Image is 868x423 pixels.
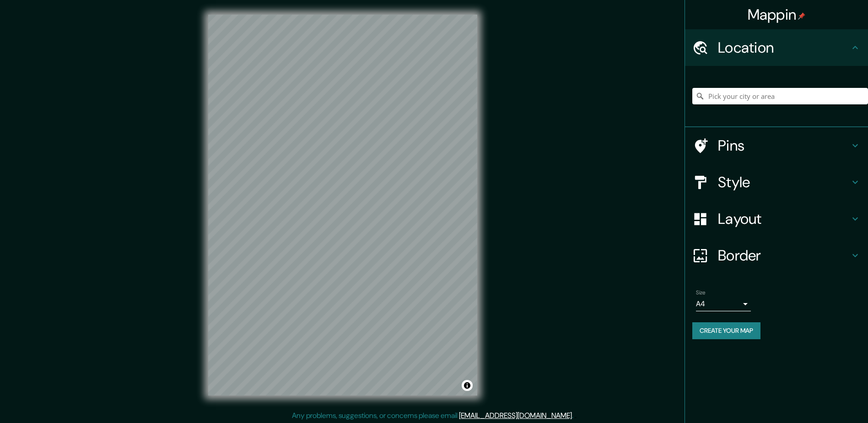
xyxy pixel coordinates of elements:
a: [EMAIL_ADDRESS][DOMAIN_NAME] [459,411,572,420]
div: . [573,410,575,421]
div: Pins [685,127,868,164]
input: Pick your city or area [692,88,868,104]
label: Size [696,289,706,297]
button: Toggle attribution [462,380,473,391]
h4: Layout [718,210,850,228]
h4: Mappin [748,5,806,24]
div: Layout [685,201,868,237]
div: Style [685,164,868,201]
div: Location [685,29,868,66]
div: Border [685,237,868,274]
h4: Location [718,38,850,57]
h4: Style [718,173,850,191]
p: Any problems, suggestions, or concerns please email . [292,410,573,421]
h4: Border [718,246,850,265]
img: pin-icon.png [798,12,805,20]
h4: Pins [718,136,850,155]
div: . [575,410,577,421]
div: A4 [696,297,751,311]
canvas: Map [208,15,477,396]
button: Create your map [692,322,760,339]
